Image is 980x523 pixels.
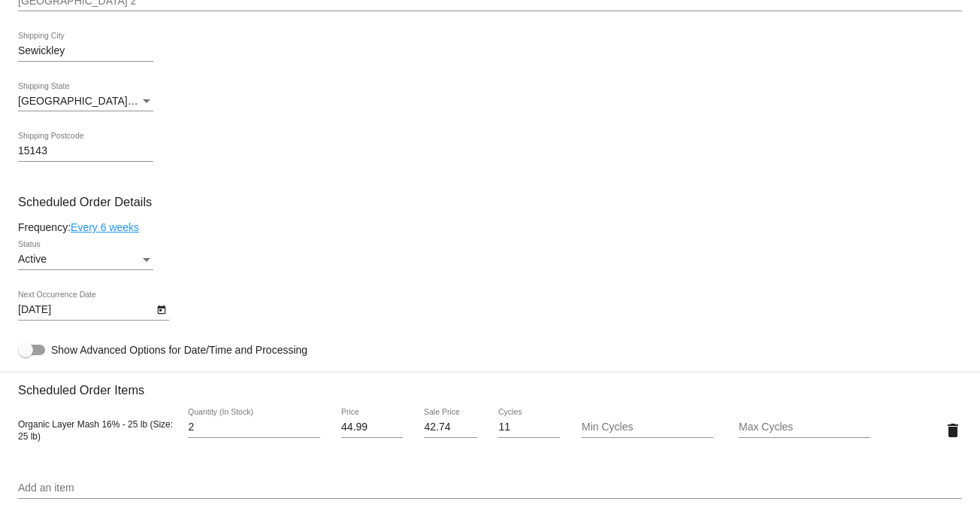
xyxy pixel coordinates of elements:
[739,421,870,433] input: Max Cycles
[71,221,139,233] a: Every 6 weeks
[424,421,476,433] input: Sale Price
[18,195,962,209] h3: Scheduled Order Details
[944,421,962,439] mat-icon: delete
[582,421,713,433] input: Min Cycles
[188,421,319,433] input: Quantity (In Stock)
[18,95,195,107] span: [GEOGRAPHIC_DATA] | [US_STATE]
[18,96,153,108] mat-select: Shipping State
[18,254,153,266] mat-select: Status
[18,419,173,442] span: Organic Layer Mash 16% - 25 lb (Size: 25 lb)
[18,304,153,316] input: Next Occurrence Date
[498,421,560,433] input: Cycles
[341,421,403,433] input: Price
[18,482,962,494] input: Add an item
[153,301,169,317] button: Open calendar
[18,45,153,57] input: Shipping City
[18,145,153,157] input: Shipping Postcode
[18,221,962,233] div: Frequency:
[18,372,962,397] h3: Scheduled Order Items
[18,253,47,265] span: Active
[51,342,307,357] span: Show Advanced Options for Date/Time and Processing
